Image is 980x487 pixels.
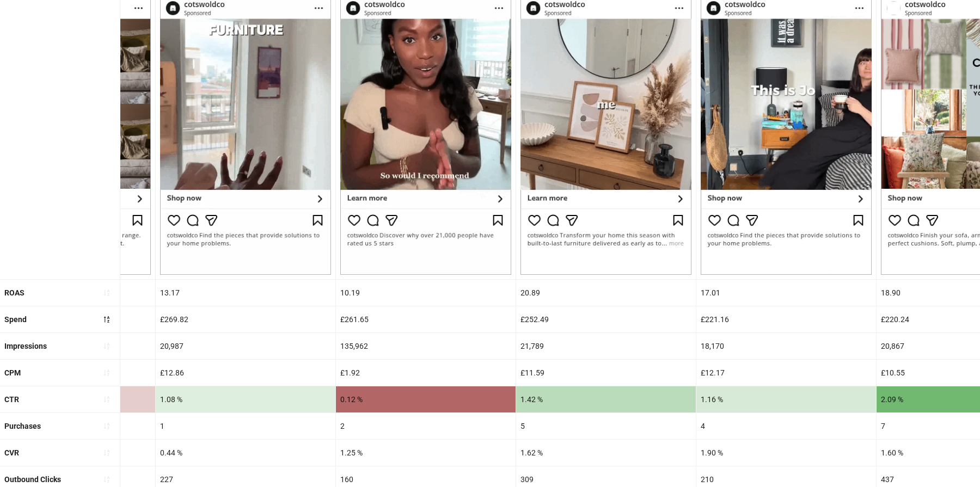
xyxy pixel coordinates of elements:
[336,306,516,332] div: £261.65
[516,386,696,412] div: 1.42 %
[696,413,876,439] div: 4
[103,316,111,323] span: sort-descending
[4,288,24,297] b: ROAS
[156,386,335,412] div: 1.08 %
[156,280,335,306] div: 13.17
[696,440,876,466] div: 1.90 %
[156,306,335,332] div: £269.82
[103,396,111,403] span: sort-ascending
[336,360,516,386] div: £1.92
[336,333,516,359] div: 135,962
[4,448,19,457] b: CVR
[696,306,876,332] div: £221.16
[156,360,335,386] div: £12.86
[696,280,876,306] div: 17.01
[103,342,111,350] span: sort-ascending
[336,280,516,306] div: 10.19
[4,422,41,430] b: Purchases
[516,333,696,359] div: 21,789
[156,440,335,466] div: 0.44 %
[696,333,876,359] div: 18,170
[103,449,111,457] span: sort-ascending
[4,395,19,404] b: CTR
[516,280,696,306] div: 20.89
[336,386,516,412] div: 0.12 %
[103,369,111,377] span: sort-ascending
[516,360,696,386] div: £11.59
[336,440,516,466] div: 1.25 %
[4,315,27,324] b: Spend
[4,475,61,484] b: Outbound Clicks
[516,440,696,466] div: 1.62 %
[103,422,111,430] span: sort-ascending
[156,333,335,359] div: 20,987
[516,306,696,332] div: £252.49
[103,476,111,483] span: sort-ascending
[156,413,335,439] div: 1
[4,368,21,377] b: CPM
[103,289,111,297] span: sort-ascending
[696,360,876,386] div: £12.17
[516,413,696,439] div: 5
[4,342,47,350] b: Impressions
[336,413,516,439] div: 2
[696,386,876,412] div: 1.16 %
